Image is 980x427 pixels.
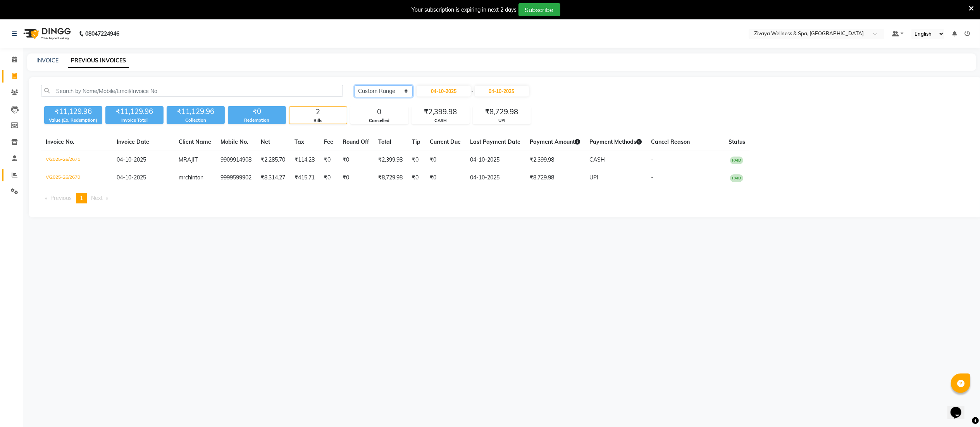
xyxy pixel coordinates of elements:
span: Net [261,138,270,145]
span: Fee [324,138,333,145]
div: ₹2,399.98 [412,107,469,117]
div: ₹11,129.96 [105,106,164,117]
td: ₹0 [338,169,374,187]
span: chintan [185,174,203,181]
span: - [472,87,474,95]
td: ₹0 [407,151,425,169]
span: 04-10-2025 [117,156,146,163]
td: ₹0 [319,169,338,187]
input: Start Date [417,86,471,96]
span: 1 [80,195,83,201]
td: ₹0 [407,169,425,187]
img: logo [20,23,73,45]
span: Mobile No. [220,138,248,145]
span: Invoice No. [46,138,74,145]
span: CASH [589,156,605,163]
td: ₹0 [319,151,338,169]
td: ₹114.28 [290,151,319,169]
span: MR [179,156,187,163]
td: 9999599902 [216,169,256,187]
span: Client Name [179,138,211,145]
nav: Pagination [41,193,970,203]
div: UPI [473,117,530,124]
td: ₹415.71 [290,169,319,187]
span: AJIT [187,156,198,163]
span: Total [378,138,391,145]
a: PREVIOUS INVOICES [68,54,129,68]
div: 2 [289,107,347,117]
td: 9909914908 [216,151,256,169]
span: UPI [589,174,598,181]
td: ₹2,285.70 [256,151,290,169]
div: Redemption [228,117,286,124]
span: Next [91,195,103,201]
span: Current Due [430,138,461,145]
span: Tax [295,138,304,145]
span: Payment Amount [530,138,580,145]
span: mr [179,174,185,181]
div: ₹11,129.96 [167,106,225,117]
td: ₹0 [425,151,465,169]
iframe: chat widget [947,396,972,419]
div: ₹8,729.98 [473,107,530,117]
b: 08047224946 [85,23,119,45]
td: ₹0 [338,151,374,169]
a: INVOICE [36,57,59,64]
span: Last Payment Date [470,138,520,145]
div: ₹0 [228,106,286,117]
span: 04-10-2025 [117,174,146,181]
div: 0 [351,107,408,117]
span: PAID [730,157,743,164]
span: - [651,156,653,163]
div: Collection [167,117,225,124]
td: ₹2,399.98 [525,151,585,169]
span: Invoice Date [117,138,149,145]
td: ₹8,729.98 [374,169,407,187]
span: Previous [50,195,72,201]
span: Tip [412,138,420,145]
div: Bills [289,117,347,124]
td: 04-10-2025 [465,151,525,169]
td: V/2025-26/2671 [41,151,112,169]
input: Search by Name/Mobile/Email/Invoice No [41,85,343,97]
td: ₹0 [425,169,465,187]
input: End Date [475,86,529,96]
span: Status [729,138,745,145]
div: Invoice Total [105,117,164,124]
div: CASH [412,117,469,124]
span: Payment Methods [589,138,642,145]
span: PAID [730,174,743,182]
button: Subscribe [518,3,560,16]
div: Your subscription is expiring in next 2 days [412,6,517,14]
div: Value (Ex. Redemption) [44,117,102,124]
div: Cancelled [351,117,408,124]
span: Round Off [343,138,369,145]
td: 04-10-2025 [465,169,525,187]
td: ₹2,399.98 [374,151,407,169]
span: Cancel Reason [651,138,690,145]
span: - [651,174,653,181]
td: ₹8,729.98 [525,169,585,187]
td: ₹8,314.27 [256,169,290,187]
td: V/2025-26/2670 [41,169,112,187]
div: ₹11,129.96 [44,106,102,117]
